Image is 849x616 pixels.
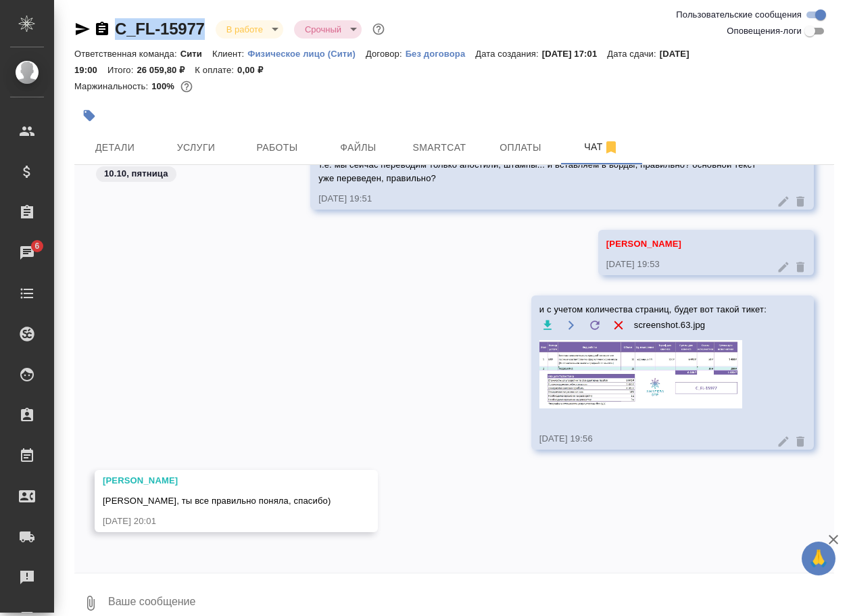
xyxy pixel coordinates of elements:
span: Пользовательские сообщения [676,8,802,22]
span: [PERSON_NAME], ты все правильно поняла, спасибо) [103,496,331,506]
span: Чат [569,139,634,156]
button: Скопировать ссылку [94,21,110,37]
span: screenshot.63.jpg [634,318,706,332]
span: Файлы [326,139,391,156]
button: Доп статусы указывают на важность/срочность заказа [370,20,387,38]
div: [DATE] 19:51 [318,192,767,206]
span: Оплаты [488,139,553,156]
button: 🙏 [802,542,835,575]
button: В работе [222,24,267,35]
p: Ответственная команда: [74,49,180,59]
a: Без договора [406,47,476,59]
button: Добавить тэг [74,101,104,131]
p: К оплате: [195,65,237,75]
p: Итого: [107,65,137,75]
p: Договор: [366,49,406,59]
p: 26 059,80 ₽ [137,65,195,75]
p: Дата создания: [475,49,541,59]
div: [PERSON_NAME] [103,474,331,488]
p: Дата сдачи: [607,49,659,59]
p: 100% [151,81,178,91]
p: Клиент: [212,49,247,59]
p: 0,00 ₽ [237,65,273,75]
span: Работы [245,139,310,156]
button: Срочный [301,24,345,35]
div: [DATE] 20:01 [103,515,331,528]
p: 10.10, пятница [104,167,168,181]
img: screenshot.63.jpg [539,340,742,408]
a: Физическое лицо (Сити) [247,47,366,59]
div: [DATE] 19:53 [606,258,767,271]
button: Удалить файл [610,316,627,333]
a: C_FL-15977 [115,20,205,38]
div: В работе [216,20,283,39]
span: 🙏 [807,544,830,573]
span: Smartcat [407,139,472,156]
span: Детали [82,139,147,156]
label: Обновить файл [587,316,604,333]
span: Услуги [164,139,228,156]
button: Скопировать ссылку для ЯМессенджера [74,21,91,37]
div: [DATE] 19:56 [539,432,767,446]
a: 6 [3,236,51,270]
p: Физическое лицо (Сити) [247,49,366,59]
span: Оповещения-логи [727,24,802,38]
button: Скачать [539,316,556,333]
div: В работе [294,20,362,39]
p: Без договора [406,49,476,59]
p: Сити [180,49,212,59]
span: [PERSON_NAME] [606,239,681,249]
span: 6 [26,239,47,253]
button: Открыть на драйве [563,316,580,333]
button: 0.79 RUB; [178,78,195,95]
span: и с учетом количества страниц, будет вот такой тикет: [539,303,767,316]
p: [DATE] 17:01 [542,49,608,59]
p: Маржинальность: [74,81,151,91]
